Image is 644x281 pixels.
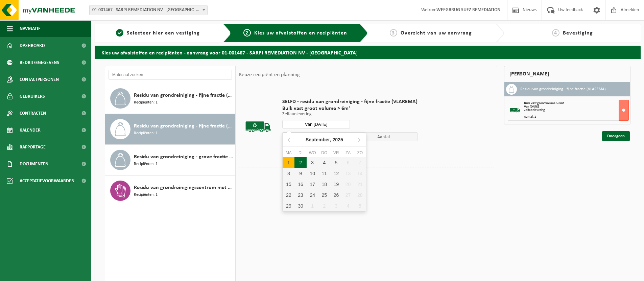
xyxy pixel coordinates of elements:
div: 9 [294,168,306,179]
span: Recipiënten: 1 [134,161,158,167]
div: 19 [330,179,342,190]
h2: Kies uw afvalstoffen en recipiënten - aanvraag voor 01-001467 - SARPI REMEDIATION NV - [GEOGRAPHI... [95,46,641,59]
span: Residu van grondreiniging - fijne fractie (VLAREBO) [134,91,233,99]
p: Zelfaanlevering [282,112,418,117]
div: 26 [330,190,342,201]
span: Residu van grondreiniging - grove fractie (VLAREMA) (conform voorwaarden verlaagde heffing) [134,153,233,161]
span: Recipiënten: 1 [134,192,158,198]
span: Overzicht van uw aanvraag [401,30,472,36]
div: Keuze recipiënt en planning [236,66,303,83]
span: Recipiënten: 1 [134,130,158,137]
span: Aantal [350,132,418,141]
div: 1 [307,201,318,211]
span: Residu van grondreiniging - fijne fractie (VLAREMA) [134,122,233,130]
div: 8 [283,168,294,179]
span: Residu van grondreinigingscentrum met >0,1% asbest (HGB + NHGB) [134,184,233,192]
span: Documenten [20,156,48,172]
div: za [342,149,354,156]
span: Selecteer hier een vestiging [127,30,200,36]
span: Bulk vast groot volume > 6m³ [282,105,418,112]
i: 2025 [333,137,343,142]
strong: WEEGBRUG SUEZ REMEDIATION [436,7,500,13]
span: 4 [552,29,559,37]
span: 01-001467 - SARPI REMEDIATION NV - GRIMBERGEN [90,5,207,15]
span: Kalender [20,122,41,139]
span: 01-001467 - SARPI REMEDIATION NV - GRIMBERGEN [89,5,208,15]
div: 18 [318,179,330,190]
span: 3 [390,29,397,37]
div: 3 [330,201,342,211]
div: 3 [307,157,318,168]
div: September, [303,134,346,145]
div: 15 [283,179,294,190]
span: Bevestiging [563,30,593,36]
span: Contactpersonen [20,71,59,88]
a: Doorgaan [602,131,630,141]
div: 29 [283,201,294,211]
div: wo [307,149,318,156]
div: 22 [283,190,294,201]
button: Residu van grondreinigingscentrum met >0,1% asbest (HGB + NHGB) Recipiënten: 1 [105,175,235,206]
div: 10 [307,168,318,179]
span: Recipiënten: 1 [134,99,158,106]
button: Residu van grondreiniging - grove fractie (VLAREMA) (conform voorwaarden verlaagde heffing) Recip... [105,145,235,175]
div: 2 [318,201,330,211]
span: Gebruikers [20,88,45,105]
span: 1 [116,29,123,37]
span: Contracten [20,105,46,122]
div: di [294,149,306,156]
div: 11 [318,168,330,179]
strong: Van [DATE] [524,105,539,109]
div: do [318,149,330,156]
div: 23 [294,190,306,201]
span: Rapportage [20,139,46,156]
div: Aantal: 2 [524,115,628,119]
button: Residu van grondreiniging - fijne fractie (VLAREMA) Recipiënten: 1 [105,114,235,145]
a: 1Selecteer hier een vestiging [98,29,218,37]
div: 25 [318,190,330,201]
div: 30 [294,201,306,211]
div: 4 [318,157,330,168]
span: 2 [243,29,251,37]
span: Kies uw afvalstoffen en recipiënten [254,30,347,36]
div: 24 [307,190,318,201]
div: Zelfaanlevering [524,109,628,112]
span: Navigatie [20,20,41,37]
span: Dashboard [20,37,45,54]
h3: Residu van grondreiniging - fijne fractie (VLAREMA) [520,84,606,95]
span: Bulk vast groot volume > 6m³ [524,101,564,105]
div: ma [283,149,294,156]
div: zo [354,149,366,156]
div: 2 [294,157,306,168]
div: 16 [294,179,306,190]
div: 12 [330,168,342,179]
div: vr [330,149,342,156]
span: Bedrijfsgegevens [20,54,59,71]
input: Materiaal zoeken [109,70,232,80]
div: 17 [307,179,318,190]
span: SELFD - residu van grondreiniging - fijne fractie (VLAREMA) [282,98,418,105]
div: 1 [283,157,294,168]
button: Residu van grondreiniging - fijne fractie (VLAREBO) Recipiënten: 1 [105,83,235,114]
span: Acceptatievoorwaarden [20,172,74,189]
div: [PERSON_NAME] [504,66,630,82]
div: 5 [330,157,342,168]
input: Selecteer datum [282,120,350,128]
